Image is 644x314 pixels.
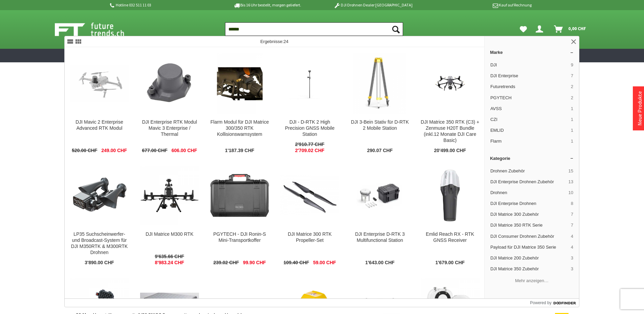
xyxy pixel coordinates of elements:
span: 9 [571,62,573,68]
a: DJI Enterprise RTK Modul Mavic 3 Enterprise / Thermal DJI Enterprise RTK Modul Mavic 3 Enterprise... [135,47,204,159]
span: 606.00 CHF [172,148,197,154]
span: 15 [568,168,573,174]
span: Ergebnisse: [260,39,288,44]
img: DJI Enterprise D-RTK 3 Multifunctional Station [350,173,409,218]
div: PGYTECH - DJI Ronin-S Mini-Transportkoffer [210,231,269,244]
a: Powered by [530,299,579,307]
span: PGYTECH [490,95,568,101]
a: Meine Favoriten [516,22,530,36]
a: DJI Matrice 300 RTK Propeller-Set DJI Matrice 300 RTK Propeller-Set 109.40 CHF 59.00 CHF [275,160,345,271]
a: Dein Konto [533,22,549,36]
a: DJI 3-Bein Stativ für D-RTK 2 Mobile Station DJI 3-Bein Stativ für D-RTK 2 Mobile Station 290.07 CHF [345,47,415,159]
img: DJI Matrice 300 RTK Propeller-Set [280,166,339,225]
span: 7 [571,73,573,79]
a: Flarm Modul für DJI Matrice 300/350 RTK Kollisionswarnsystem Flarm Modul für DJI Matrice 300/350 ... [205,47,274,159]
a: DJI Enterprise D-RTK 3 Multifunctional Station DJI Enterprise D-RTK 3 Multifunctional Station 1'6... [345,160,415,271]
span: 9'635.66 CHF [155,254,184,260]
span: 1 [571,138,573,144]
a: Kategorie [485,153,579,164]
span: 677.00 CHF [142,148,167,154]
span: DJI Enterprise Drohnen Zubehör [490,179,566,185]
a: DJI Matrice 350 RTK (C3) + Zenmuse H20T Bundle (inkl.12 Monate DJI Care Basic) DJI Matrice 350 RT... [415,47,485,159]
span: 1 [571,106,573,112]
p: Kauf auf Rechnung [426,1,532,9]
span: 3 [571,266,573,272]
a: PGYTECH - DJI Ronin-S Mini-Transportkoffer PGYTECH - DJI Ronin-S Mini-Transportkoffer 239.02 CHF ... [205,160,274,271]
img: Emlid Reach RX - RTK GNSS Receiver [421,166,480,225]
span: 520.00 CHF [72,148,97,154]
img: PGYTECH - DJI Ronin-S Mini-Transportkoffer [210,166,269,225]
span: Futuretrends [490,84,568,90]
span: DJI Matrice 350 Zubehör [490,266,568,272]
span: 10 [568,190,573,196]
span: 2'910.77 CHF [295,142,325,148]
span: 7 [571,222,573,228]
img: DJI Enterprise RTK Modul Mavic 3 Enterprise / Thermal [140,61,199,106]
span: AVSS [490,106,568,112]
div: LP35 Suchscheinwerfer- und Broadcast-System für DJI M350RTK & M300RTK Drohnen [70,231,129,256]
span: Powered by [530,300,551,306]
div: Flarm Modul für DJI Matrice 300/350 RTK Kollisionswarnsystem [210,119,269,138]
div: Emlid Reach RX - RTK GNSS Receiver [421,231,480,244]
span: DJI Enterprise Drohnen [490,201,568,207]
img: DJI Matrice 350 RTK (C3) + Zenmuse H20T Bundle (inkl.12 Monate DJI Care Basic) [421,65,480,102]
img: DJI Mavic 2 Enterprise Advanced RTK Modul [70,65,129,102]
img: Flarm Modul für DJI Matrice 300/350 RTK Kollisionswarnsystem [217,53,263,114]
span: 109.40 CHF [284,260,309,266]
span: 20'499.00 CHF [434,148,466,154]
input: Produkt, Marke, Kategorie, EAN, Artikelnummer… [225,22,403,36]
div: DJI Enterprise RTK Modul Mavic 3 Enterprise / Thermal [140,119,199,138]
a: DJI Mavic 2 Enterprise Advanced RTK Modul DJI Mavic 2 Enterprise Advanced RTK Modul 520.00 CHF 24... [65,47,134,159]
a: DJI Matrice M300 RTK DJI Matrice M300 RTK 9'635.66 CHF 8'983.24 CHF [135,160,204,271]
a: LP35 Suchscheinwerfer- und Broadcast-System für DJI M350RTK & M300RTK Drohnen LP35 Suchscheinwerf... [65,160,134,271]
span: 3 [571,255,573,261]
span: 1 [571,117,573,123]
span: CZI [490,117,568,123]
a: Warenkorb [551,22,590,36]
a: DJI - D-RTK 2 High Precision GNSS Mobile Station DJI - D-RTK 2 High Precision GNSS Mobile Station... [275,47,345,159]
span: 249.00 CHF [102,148,127,154]
span: 7 [571,211,573,217]
a: Emlid Reach RX - RTK GNSS Receiver Emlid Reach RX - RTK GNSS Receiver 1'679.00 CHF [415,160,485,271]
span: Payload für DJI Matrice 350 Serie [490,244,568,250]
span: 0,00 CHF [568,23,586,34]
span: 8'983.24 CHF [155,260,184,266]
span: EMLID [490,127,568,133]
div: DJI 3-Bein Stativ für D-RTK 2 Mobile Station [350,119,409,131]
span: 59.00 CHF [313,260,336,266]
span: 2 [571,84,573,90]
span: Drohnen [490,190,566,196]
span: Drohnen Zubehör [490,168,566,174]
a: Neue Produkte [636,91,643,126]
span: 99.90 CHF [243,260,266,266]
span: 8 [571,201,573,207]
div: DJI Matrice 350 RTK (C3) + Zenmuse H20T Bundle (inkl.12 Monate DJI Care Basic) [421,119,480,144]
span: 1'187.39 CHF [225,148,254,154]
p: DJI Drohnen Dealer [GEOGRAPHIC_DATA] [320,1,426,9]
span: 1'679.00 CHF [435,260,465,266]
span: DJI [490,62,568,68]
span: 4 [571,233,573,239]
span: DJI Matrice 300 Zubehör [490,211,568,217]
span: 24 [284,39,288,44]
button: Mehr anzeigen… [487,275,576,286]
p: Hotline 032 511 11 03 [109,1,215,9]
img: DJI 3-Bein Stativ für D-RTK 2 Mobile Station [353,53,406,114]
div: DJI Matrice 300 RTK Propeller-Set [280,231,339,244]
span: 239.02 CHF [214,260,239,266]
div: DJI Mavic 2 Enterprise Advanced RTK Modul [70,119,129,131]
img: DJI - D-RTK 2 High Precision GNSS Mobile Station [280,65,339,102]
span: 13 [568,179,573,185]
span: 3'890.00 CHF [85,260,114,266]
img: Shop Futuretrends - zur Startseite wechseln [55,21,139,38]
span: DJI Matrice 200 Zubehör [490,255,568,261]
span: 2 [571,95,573,101]
span: DJI Matrice 350 RTK Serie [490,222,568,228]
span: 2'709.02 CHF [295,148,325,154]
span: DJI Enterprise [490,73,568,79]
p: Bis 16 Uhr bestellt, morgen geliefert. [215,1,320,9]
div: DJI Matrice M300 RTK [140,231,199,237]
span: Flarm [490,138,568,144]
span: 1 [571,127,573,133]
